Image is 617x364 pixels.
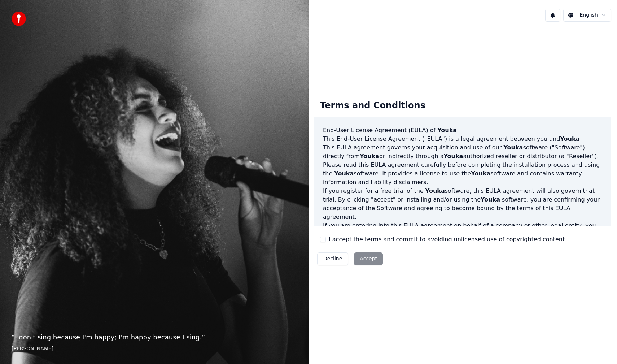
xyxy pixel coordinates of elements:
[323,126,603,135] h3: End-User License Agreement (EULA) of
[425,187,445,194] span: Youka
[12,332,297,342] p: “ I don't sing because I'm happy; I'm happy because I sing. ”
[12,345,297,352] footer: [PERSON_NAME]
[560,135,579,142] span: Youka
[443,153,463,160] span: Youka
[323,161,603,187] p: Please read this EULA agreement carefully before completing the installation process and using th...
[503,144,523,151] span: Youka
[329,235,565,244] label: I accept the terms and commit to avoiding unlicensed use of copyrighted content
[317,252,348,265] button: Decline
[471,170,490,177] span: Youka
[437,127,457,134] span: Youka
[360,153,379,160] span: Youka
[314,94,431,117] div: Terms and Conditions
[323,187,603,221] p: If you register for a free trial of the software, this EULA agreement will also govern that trial...
[323,135,603,143] p: This End-User License Agreement ("EULA") is a legal agreement between you and
[481,196,500,203] span: Youka
[323,143,603,161] p: This EULA agreement governs your acquisition and use of our software ("Software") directly from o...
[12,12,26,26] img: youka
[323,221,603,265] p: If you are entering into this EULA agreement on behalf of a company or other legal entity, you re...
[334,170,354,177] span: Youka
